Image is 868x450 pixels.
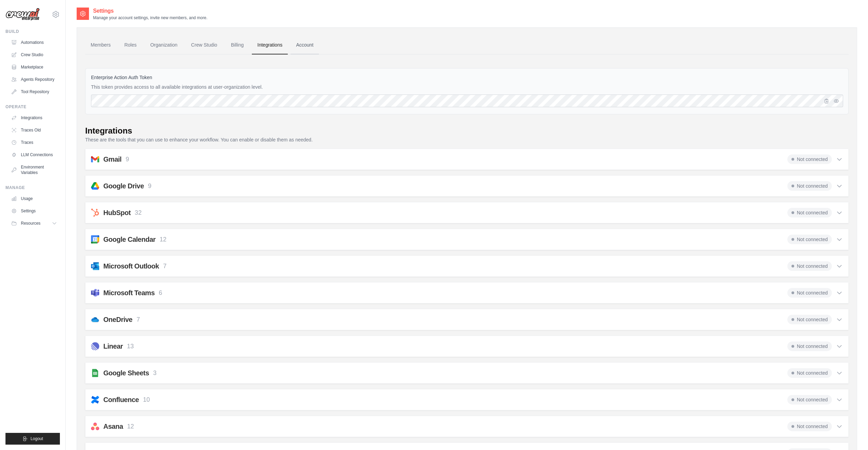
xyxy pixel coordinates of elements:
[137,315,140,324] p: 7
[290,36,319,54] a: Account
[126,155,129,164] p: 9
[8,86,60,97] a: Tool Repository
[225,36,249,54] a: Billing
[5,185,60,190] div: Manage
[787,235,832,244] span: Not connected
[159,288,162,298] p: 6
[8,49,60,60] a: Crew Studio
[91,369,99,377] img: googlesheets.svg
[91,289,99,297] img: microsoftTeams.svg
[8,74,60,85] a: Agents Repository
[252,36,288,54] a: Integrations
[8,37,60,48] a: Automations
[8,137,60,148] a: Traces
[787,288,832,298] span: Not connected
[8,112,60,123] a: Integrations
[85,125,132,136] div: Integrations
[787,395,832,404] span: Not connected
[787,368,832,378] span: Not connected
[145,36,183,54] a: Organization
[103,208,131,217] h2: HubSpot
[787,422,832,431] span: Not connected
[21,221,40,226] span: Resources
[103,235,156,244] h2: Google Calendar
[148,182,151,191] p: 9
[91,396,99,404] img: confluence.svg
[135,208,142,217] p: 32
[787,315,832,324] span: Not connected
[8,218,60,229] button: Resources
[30,436,43,441] span: Logout
[91,74,843,81] label: Enterprise Action Auth Token
[163,262,167,271] p: 7
[8,62,60,73] a: Marketplace
[787,261,832,271] span: Not connected
[8,125,60,136] a: Traces Old
[787,341,832,351] span: Not connected
[5,29,60,34] div: Build
[91,209,99,217] img: hubspot.svg
[103,315,132,324] h2: OneDrive
[5,8,40,21] img: Logo
[103,422,123,431] h2: Asana
[5,433,60,445] button: Logout
[85,36,116,54] a: Members
[103,288,155,298] h2: Microsoft Teams
[91,422,99,430] img: asana.svg
[787,181,832,191] span: Not connected
[103,341,123,351] h2: Linear
[91,315,99,324] img: onedrive.svg
[119,36,142,54] a: Roles
[8,193,60,204] a: Usage
[103,181,144,191] h2: Google Drive
[93,15,207,21] p: Manage your account settings, invite new members, and more.
[153,368,157,378] p: 3
[787,208,832,217] span: Not connected
[8,205,60,216] a: Settings
[91,155,99,163] img: gmail.svg
[143,395,150,404] p: 10
[5,104,60,110] div: Operate
[85,136,848,143] p: These are the tools that you can use to enhance your workflow. You can enable or disable them as ...
[91,262,99,270] img: outlook.svg
[91,182,99,190] img: googledrive.svg
[787,154,832,164] span: Not connected
[127,422,134,431] p: 12
[91,342,99,350] img: linear.svg
[103,368,149,378] h2: Google Sheets
[8,162,60,178] a: Environment Variables
[103,261,159,271] h2: Microsoft Outlook
[93,7,207,15] h2: Settings
[103,154,121,164] h2: Gmail
[91,235,99,243] img: googleCalendar.svg
[127,342,134,351] p: 13
[91,84,843,90] p: This token provides access to all available integrations at user-organization level.
[8,149,60,160] a: LLM Connections
[160,235,167,244] p: 12
[103,395,139,404] h2: Confluence
[186,36,223,54] a: Crew Studio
